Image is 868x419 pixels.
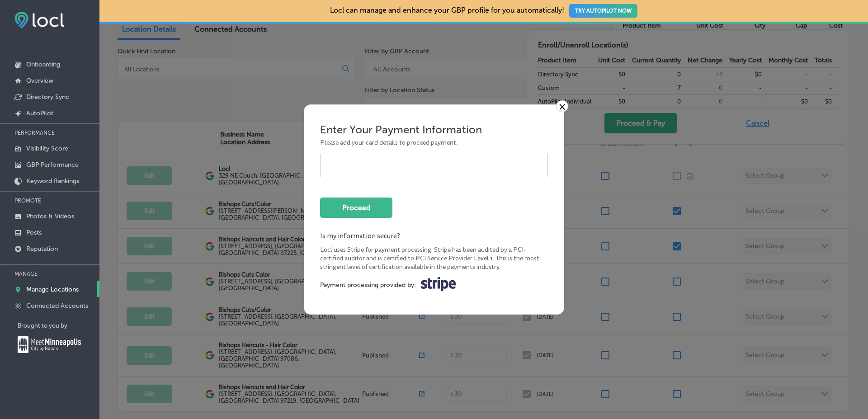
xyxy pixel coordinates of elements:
[26,77,53,85] p: Overview
[320,281,416,289] label: Payment processing provided by:
[26,109,53,117] p: AutoPilot
[320,198,392,218] button: Proceed
[26,212,74,220] p: Photos & Videos
[14,12,64,28] img: fda3e92497d09a02dc62c9cd864e3231.png
[556,100,568,112] a: ×
[26,245,58,253] p: Reputation
[320,245,548,271] label: Locl uses Stripe for payment processing. Stripe has been audited by a PCI-certified auditor and i...
[26,177,79,185] p: Keyword Rankings
[26,145,68,152] p: Visibility Score
[18,336,81,353] img: Meet Minneapolis
[26,61,60,68] p: Onboarding
[26,286,79,293] p: Manage Locations
[320,123,548,136] h1: Enter Your Payment Information
[26,302,88,310] p: Connected Accounts
[26,229,42,236] p: Posts
[320,231,548,241] label: Is my information secure?
[320,138,548,147] div: Please add your card details to proceed payment.
[18,322,99,329] p: Brought to you by
[569,4,637,18] button: TRY AUTOPILOT NOW
[26,93,69,101] p: Directory Sync
[26,161,79,169] p: GBP Performance
[327,161,541,169] iframe: Secure card payment input frame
